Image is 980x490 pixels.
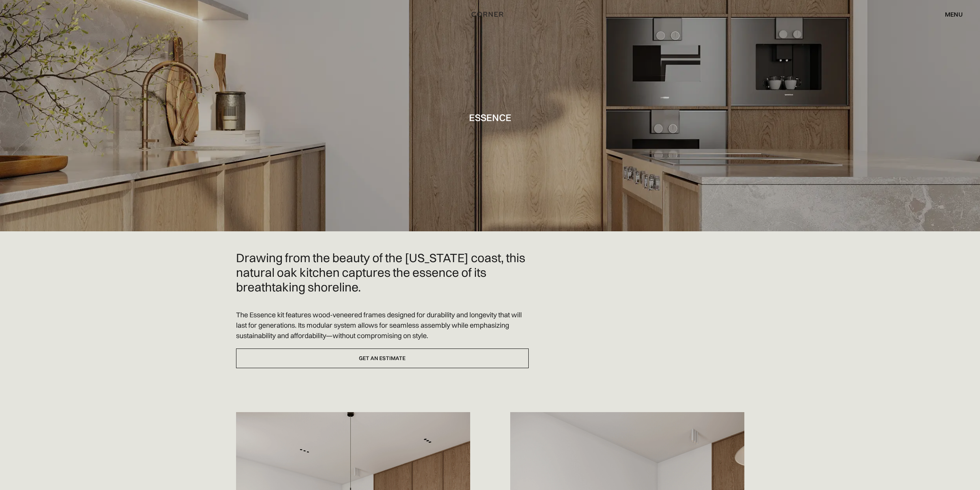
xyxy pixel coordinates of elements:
[236,251,529,294] h2: Drawing from the beauty of the [US_STATE] coast, this natural oak kitchen captures the essence of...
[236,349,529,368] a: Get an estimate
[453,9,527,19] a: home
[937,8,963,21] div: menu
[236,310,529,341] p: The Essence kit features wood-veneered frames designed for durability and longevity that will las...
[469,112,511,123] h1: Essence
[945,11,963,17] div: menu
